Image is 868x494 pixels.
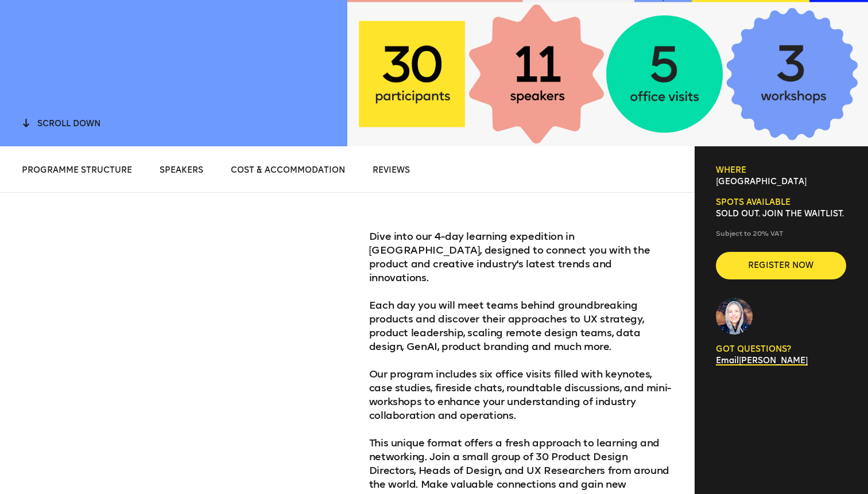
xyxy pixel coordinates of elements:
h6: Where [716,165,846,176]
p: Subject to 20% VAT [716,229,846,238]
span: Programme structure [22,165,132,175]
span: scroll down [37,119,100,129]
span: Cost & Accommodation [231,165,345,175]
button: scroll down [22,117,100,130]
p: GOT QUESTIONS? [716,344,846,355]
a: Email[PERSON_NAME] [716,356,808,365]
button: Register now [716,252,846,279]
p: SOLD OUT. Join the waitlist. [716,208,846,220]
span: Reviews [373,165,410,175]
span: Register now [734,260,828,271]
h6: Spots available [716,197,846,208]
p: [GEOGRAPHIC_DATA] [716,176,846,188]
span: Speakers [160,165,203,175]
